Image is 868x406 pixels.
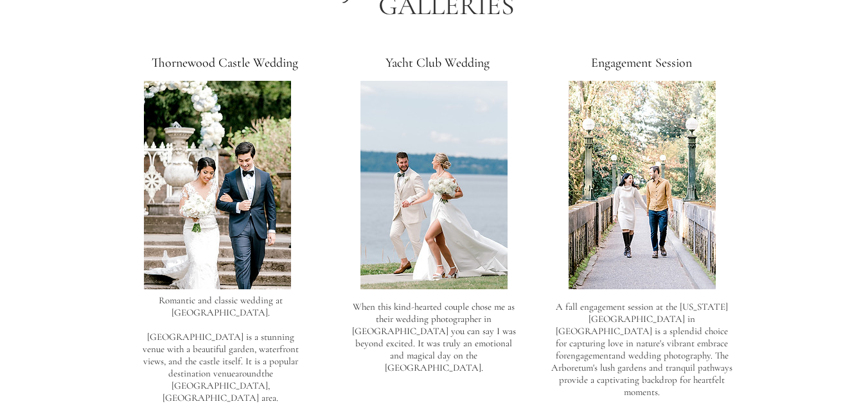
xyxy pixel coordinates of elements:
[612,350,711,361] span: and wedding photography
[551,350,732,398] span: . The Arboretum's lush gardens and tranquil pathways provide a captivating backdrop for heartfelt...
[556,301,729,361] span: A fall engagement session at the [US_STATE][GEOGRAPHIC_DATA] in [GEOGRAPHIC_DATA] is a splendid c...
[147,331,249,343] span: [GEOGRAPHIC_DATA] i
[159,294,283,318] span: Romantic and classic wedding at [GEOGRAPHIC_DATA].
[352,301,516,373] span: When this kind-hearted couple chose me as their wedding photographer in [GEOGRAPHIC_DATA] you can...
[143,331,294,355] span: s a stunning venue with a bea
[569,81,716,289] img: Fall Engagement Session at Washington Arboretum Park with couple laughing
[163,368,278,403] span: the [GEOGRAPHIC_DATA], [GEOGRAPHIC_DATA] area.
[144,81,291,289] img: Bride and Groom walking down the aisle hand in hand after wedding ceremony
[235,368,261,379] span: around
[360,81,508,289] img: Bride and Groom running o thier wedding day on the Puget Sound in Washington
[152,55,298,71] span: Thornewood Castle Wedding
[385,55,490,71] span: Yacht Club Wedding
[567,350,612,361] span: engagement
[591,55,692,71] span: Engagement Session
[206,343,240,355] span: utiful gar
[143,343,299,379] span: den, waterfront views, and the castle itself. It is a popular destination venue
